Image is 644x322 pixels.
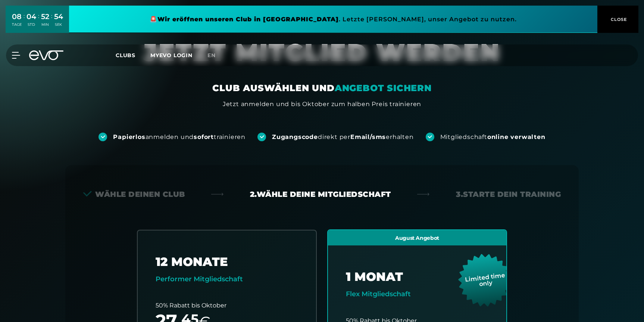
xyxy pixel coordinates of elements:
[250,189,391,199] div: 2. Wähle deine Mitgliedschaft
[456,189,561,199] div: 3. Starte dein Training
[51,12,52,32] div: :
[26,22,36,27] div: STD
[12,11,22,22] div: 08
[150,52,193,59] a: MYEVO LOGIN
[54,11,63,22] div: 54
[440,133,545,141] div: Mitgliedschaft
[223,100,421,109] div: Jetzt anmelden und bis Oktober zum halben Preis trainieren
[38,12,39,32] div: :
[41,11,49,22] div: 52
[24,12,25,32] div: :
[113,133,145,140] strong: Papierlos
[272,133,413,141] div: direkt per erhalten
[83,189,185,199] div: Wähle deinen Club
[116,52,150,59] a: Clubs
[113,133,246,141] div: anmelden und trainieren
[272,133,318,140] strong: Zugangscode
[609,16,627,23] span: CLOSE
[207,52,216,59] span: en
[54,22,63,27] div: SEK
[597,6,638,33] button: CLOSE
[212,82,431,94] div: CLUB AUSWÄHLEN UND
[12,22,22,27] div: TAGE
[41,22,49,27] div: MIN
[26,11,36,22] div: 04
[487,133,545,140] strong: online verwalten
[194,133,214,140] strong: sofort
[335,83,432,93] em: ANGEBOT SICHERN
[350,133,386,140] strong: Email/sms
[207,51,225,60] a: en
[116,52,135,59] span: Clubs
